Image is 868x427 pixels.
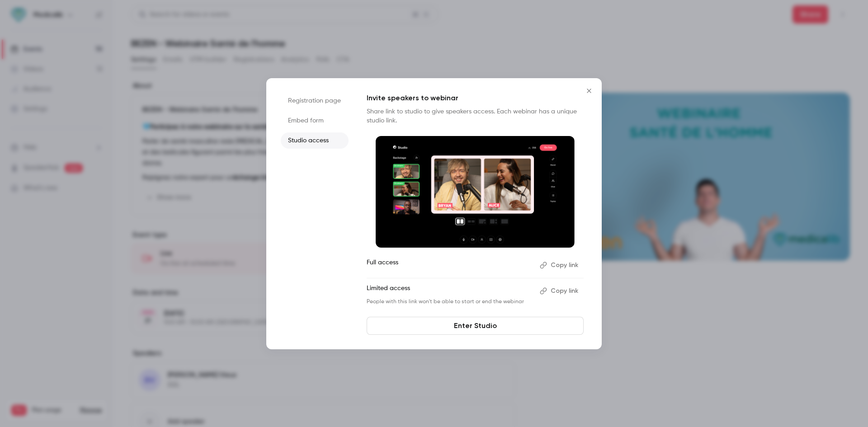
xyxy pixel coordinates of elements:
button: Close [580,82,598,100]
p: Full access [367,258,533,272]
img: Invite speakers to webinar [376,136,575,248]
button: Copy link [536,258,584,272]
p: Limited access [367,284,533,298]
button: Copy link [536,284,584,298]
li: Embed form [281,113,349,129]
li: Studio access [281,132,349,149]
p: People with this link won't be able to start or end the webinar [367,298,533,305]
p: Share link to studio to give speakers access. Each webinar has a unique studio link. [367,107,584,125]
p: Invite speakers to webinar [367,93,584,103]
li: Registration page [281,93,349,109]
a: Enter Studio [367,317,584,335]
